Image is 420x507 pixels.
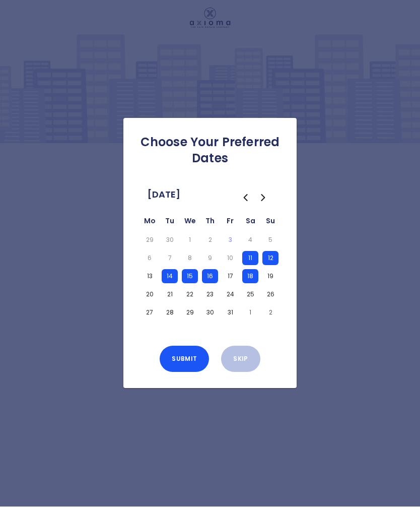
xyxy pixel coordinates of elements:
img: Logo [190,8,231,28]
th: Monday [139,215,160,231]
button: Thursday, October 23rd, 2025 [202,288,218,302]
button: Monday, October 20th, 2025 [142,288,158,302]
button: Saturday, October 18th, 2025, selected [242,270,258,284]
button: Monday, October 27th, 2025 [142,306,158,320]
button: Tuesday, October 28th, 2025 [162,306,178,320]
button: Thursday, October 9th, 2025 [202,251,218,266]
th: Saturday [240,215,260,231]
button: Today, Friday, October 3rd, 2025 [222,233,238,247]
button: Saturday, October 4th, 2025 [242,233,258,247]
button: Saturday, November 1st, 2025 [242,306,258,320]
table: October 2025 [139,215,281,322]
h2: Choose Your Preferred Dates [131,135,289,167]
button: Tuesday, October 14th, 2025, selected [162,270,178,284]
th: Friday [220,215,240,231]
th: Sunday [260,215,281,231]
button: Wednesday, October 22nd, 2025 [182,288,198,302]
button: Wednesday, October 29th, 2025 [182,306,198,320]
button: Saturday, October 11th, 2025, selected [242,251,258,266]
button: Sunday, October 26th, 2025 [262,288,278,302]
button: Thursday, October 16th, 2025, selected [202,270,218,284]
button: Friday, October 10th, 2025 [222,251,238,266]
button: Monday, September 29th, 2025 [142,233,158,247]
button: Saturday, October 25th, 2025 [242,288,258,302]
button: Thursday, October 2nd, 2025 [202,233,218,247]
button: Wednesday, October 8th, 2025 [182,251,198,266]
th: Tuesday [160,215,180,231]
button: Monday, October 13th, 2025 [142,270,158,284]
button: Friday, October 17th, 2025 [222,270,238,284]
button: Sunday, November 2nd, 2025 [262,306,278,320]
button: Friday, October 31st, 2025 [222,306,238,320]
button: Friday, October 24th, 2025 [222,288,238,302]
button: Tuesday, October 7th, 2025 [162,251,178,266]
button: Wednesday, October 1st, 2025 [182,233,198,247]
button: Wednesday, October 15th, 2025, selected [182,270,198,284]
button: Sunday, October 12th, 2025, selected [262,251,278,266]
button: Sunday, October 5th, 2025 [262,233,278,247]
th: Wednesday [180,215,200,231]
th: Thursday [200,215,220,231]
button: Tuesday, September 30th, 2025 [162,233,178,247]
button: Submit [160,346,209,372]
button: Sunday, October 19th, 2025 [262,270,278,284]
button: Thursday, October 30th, 2025 [202,306,218,320]
button: Tuesday, October 21st, 2025 [162,288,178,302]
button: Go to the Previous Month [236,189,254,207]
button: Monday, October 6th, 2025 [142,251,158,266]
span: [DATE] [148,187,180,203]
button: Go to the Next Month [254,189,272,207]
button: Skip [221,346,260,372]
